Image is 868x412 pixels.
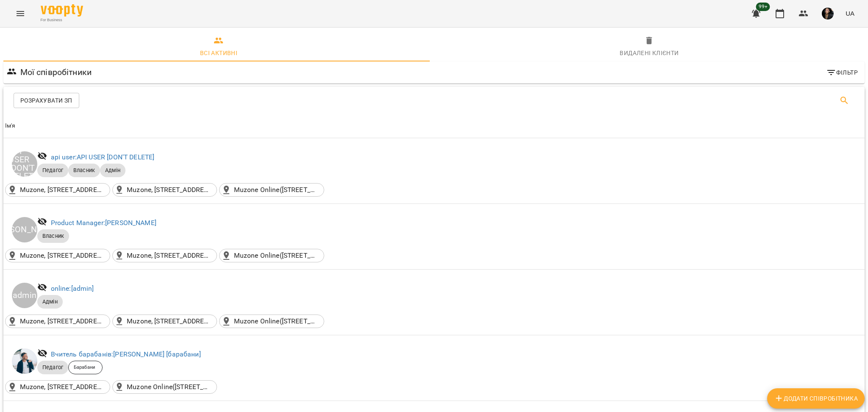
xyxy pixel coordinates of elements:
[14,93,79,108] button: Розрахувати ЗП
[234,316,319,326] p: Muzone Online([STREET_ADDRESS])
[823,65,861,80] button: Фільтр
[5,183,110,197] div: Muzone, Пастера 52(вулиця Пастера, 52, Одеса, Одеська область, Україна)
[200,48,237,58] div: Всі активні
[5,249,110,262] div: Muzone, Пастера 52(вулиця Пастера, 52, Одеса, Одеська область, Україна)
[20,66,92,79] h6: Мої співробітники
[20,185,105,195] p: Muzone, [STREET_ADDRESS]([STREET_ADDRESS]
[834,90,854,111] button: Search
[12,151,37,177] div: API USER [DON'T DELETE]
[5,121,16,131] div: Sort
[234,185,319,195] p: Muzone Online([STREET_ADDRESS])
[846,9,854,18] span: UA
[10,3,31,24] button: Menu
[127,185,211,195] p: Muzone, [STREET_ADDRESS]([STREET_ADDRESS]
[620,48,679,58] div: Видалені клієнти
[68,167,100,174] span: Власник
[100,167,125,174] span: Адмін
[756,3,770,11] span: 99+
[112,315,217,328] div: Muzone, Велика Арнаутська 5(вулиця Велика Арнаутська, 5, Одеса, Одеська область, Україна)
[219,183,324,197] div: Muzone Online(вулиця Пастера, 52, Odesa, Odesa Oblast, Ukraine)
[219,315,324,328] div: Muzone Online(вулиця Пастера, 52, Odesa, Odesa Oblast, Ukraine)
[20,382,105,392] p: Muzone, [STREET_ADDRESS]([STREET_ADDRESS]
[41,4,83,17] img: Voopty Logo
[127,316,211,326] p: Muzone, [STREET_ADDRESS]([STREET_ADDRESS]
[51,350,201,358] a: Вчитель барабанів:[PERSON_NAME] [барабани]
[5,315,110,328] div: Muzone, Пастера 52(вулиця Пастера, 52, Одеса, Одеська область, Україна)
[5,121,16,131] div: Ім'я
[112,380,217,394] div: Muzone Online(вулиця Пастера, 52, Odesa, Odesa Oblast, Ukraine)
[822,8,834,19] img: 0e55e402c6d6ea647f310bbb168974a3.jpg
[37,364,68,371] span: Педагог
[37,298,63,306] span: Адмін
[20,251,105,261] p: Muzone, [STREET_ADDRESS]([STREET_ADDRESS]
[37,167,68,174] span: Педагог
[37,232,69,240] span: Власник
[12,283,37,308] div: [admin]
[12,348,37,374] img: Євген [барабани]
[12,217,37,242] div: [PERSON_NAME]
[219,249,324,262] div: Muzone Online(вулиця Пастера, 52, Odesa, Odesa Oblast, Ukraine)
[767,388,865,409] button: Додати співробітника
[842,6,858,21] button: UA
[127,251,211,261] p: Muzone, [STREET_ADDRESS]([STREET_ADDRESS]
[774,393,858,404] span: Додати співробітника
[3,87,865,114] div: Table Toolbar
[112,183,217,197] div: Muzone, Велика Арнаутська 5(вулиця Велика Арнаутська, 5, Одеса, Одеська область, Україна)
[41,17,83,23] span: For Business
[51,219,156,227] a: Product Manager:[PERSON_NAME]
[127,382,211,392] p: Muzone Online([STREET_ADDRESS])
[826,67,858,78] span: Фільтр
[68,361,103,374] div: Барабани
[5,121,863,131] span: Ім'я
[112,249,217,262] div: Muzone, Велика Арнаутська 5(вулиця Велика Арнаутська, 5, Одеса, Одеська область, Україна)
[234,251,319,261] p: Muzone Online([STREET_ADDRESS])
[20,95,72,106] span: Розрахувати ЗП
[51,284,94,292] a: online:[admin]
[51,153,155,161] a: api user:API USER [DON'T DELETE]
[5,380,110,394] div: Muzone, Велика Арнаутська 5(вулиця Велика Арнаутська, 5, Одеса, Одеська область, Україна)
[74,364,95,371] p: Барабани
[20,316,105,326] p: Muzone, [STREET_ADDRESS]([STREET_ADDRESS]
